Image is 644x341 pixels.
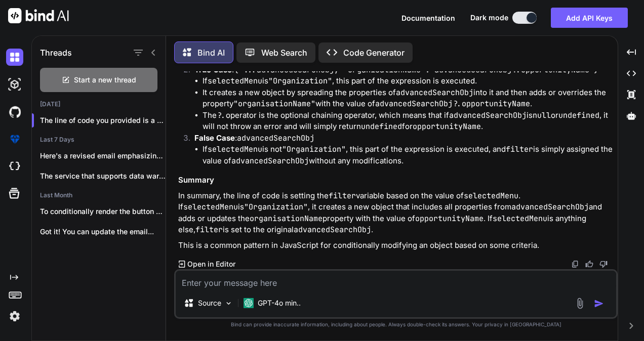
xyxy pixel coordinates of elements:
img: premium [6,131,23,148]
code: selectedMenu [208,144,262,154]
code: filter [195,225,223,235]
p: Source [198,298,221,308]
img: darkChat [6,49,23,66]
strong: False Case [194,133,235,143]
code: organisationName [250,214,323,224]
button: Add API Keys [551,8,628,28]
code: "Organization" [282,144,346,154]
h3: Summary [178,175,616,186]
code: selectedMenu [493,214,547,224]
code: undefined [558,110,599,120]
img: cloudideIcon [6,158,23,175]
code: advancedSearchObj [294,225,371,235]
code: filter [506,144,533,154]
p: The service that supports data warehousing capabilities... [40,171,166,181]
code: selectedMenu [208,76,262,86]
span: Dark mode [470,13,508,23]
code: advancedSearchObj [237,133,314,143]
p: Bind can provide inaccurate information, including about people. Always double-check its answers.... [174,321,618,328]
p: In summary, the line of code is setting the variable based on the value of . If is , it creates a... [178,190,616,236]
code: "Organization" [244,202,308,212]
li: If is , this part of the expression is executed. [203,75,616,87]
p: The line of code you provided is a condi... [40,115,166,125]
img: icon [594,299,604,309]
code: advancedSearchObj [511,202,589,212]
code: filter [329,191,356,201]
p: GPT-4o min.. [258,298,301,308]
img: Bind AI [8,8,69,23]
strong: True Case [194,65,232,74]
code: advancedSearchObj [396,88,473,98]
img: attachment [574,297,586,309]
img: copy [571,260,579,268]
code: ?. [217,110,226,120]
code: { ...advancedSearchObj, "organisationName": advancedSearchObj?.opportunityName } [234,65,598,75]
p: Got it! You can update the email... [40,227,166,237]
p: : [194,133,616,144]
button: Documentation [401,13,455,23]
code: "organisationName" [233,99,315,109]
span: Start a new thread [74,75,136,85]
img: dislike [599,260,608,268]
img: GPT-4o mini [244,298,254,308]
p: Open in Editor [187,259,235,269]
img: Pick Models [224,299,233,308]
code: opportunityName [415,214,484,224]
code: advancedSearchObj [231,156,309,166]
code: null [533,110,551,120]
p: Web Search [261,47,307,59]
code: advancedSearchObj [449,110,527,120]
code: advancedSearchObj?.opportunityName [375,99,530,109]
li: It creates a new object by spreading the properties of into it and then adds or overrides the pro... [203,87,616,110]
img: settings [6,308,23,325]
code: selectedMenu [464,191,518,201]
p: Bind AI [197,47,225,59]
p: Here's a revised email emphasizing the urgency... [40,151,166,161]
code: undefined [361,121,402,132]
h2: Last Month [32,191,166,199]
h2: Last 7 Days [32,136,166,144]
li: The operator is the optional chaining operator, which means that if is or , it will not throw an ... [203,110,616,133]
span: Documentation [401,14,455,22]
code: selectedMenu [183,202,238,212]
p: Code Generator [343,47,405,59]
code: "Organization" [268,76,332,86]
p: This is a common pattern in JavaScript for conditionally modifying an object based on some criteria. [178,240,616,251]
h2: [DATE] [32,100,166,108]
img: darkAi-studio [6,76,23,93]
li: If is not , this part of the expression is executed, and is simply assigned the value of without ... [203,144,616,166]
img: like [585,260,593,268]
p: To conditionally render the button based on... [40,206,166,217]
h1: Threads [40,47,72,59]
code: opportunityName [413,121,481,132]
img: githubDark [6,103,23,120]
